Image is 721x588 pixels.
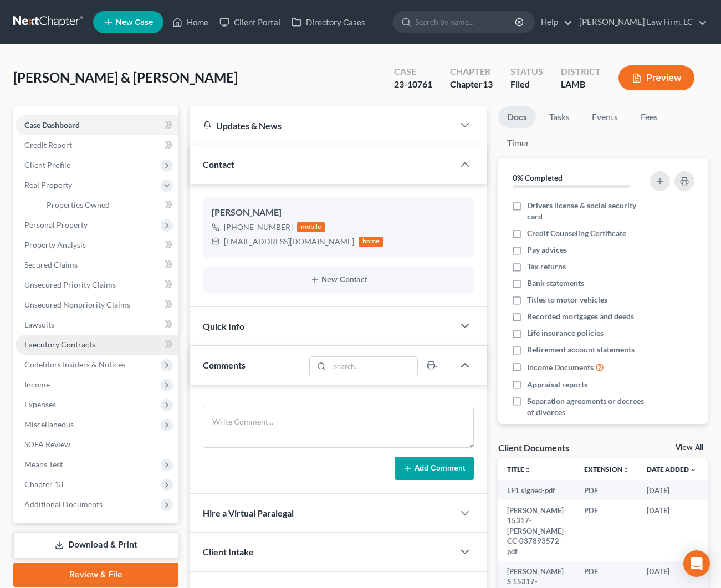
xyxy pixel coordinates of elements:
span: Secured Claims [24,260,78,269]
a: Secured Claims [16,255,178,275]
div: Open Intercom Messenger [683,550,710,577]
div: [PHONE_NUMBER] [224,222,293,233]
span: Hire a Virtual Paralegal [203,508,294,518]
td: [DATE] [638,480,705,500]
td: PDF [575,500,638,561]
span: New Case [116,18,153,27]
span: Codebtors Insiders & Notices [24,360,125,369]
span: 13 [483,79,493,89]
span: Property Analysis [24,240,86,249]
div: [EMAIL_ADDRESS][DOMAIN_NAME] [224,236,354,247]
span: [PERSON_NAME] & [PERSON_NAME] [13,69,238,85]
i: unfold_more [622,467,629,473]
a: Client Portal [214,12,286,32]
span: Expenses [24,400,56,409]
a: Download & Print [13,532,178,558]
a: Lawsuits [16,315,178,335]
div: District [561,65,601,78]
div: Status [510,65,543,78]
span: Quick Info [203,321,244,331]
button: Add Comment [395,457,474,480]
a: View All [676,444,703,452]
div: Filed [510,78,543,91]
span: Executory Contracts [24,340,95,349]
span: Chapter 13 [24,479,63,489]
a: Timer [498,132,538,154]
a: Titleunfold_more [507,465,531,473]
a: Fees [631,106,667,128]
div: mobile [297,222,325,232]
div: Chapter [450,78,493,91]
span: Miscellaneous [24,420,74,429]
span: Case Dashboard [24,120,80,130]
div: Client Documents [498,442,569,453]
span: Recorded mortgages and deeds [527,311,634,322]
span: Personal Property [24,220,88,229]
span: Life insurance policies [527,328,604,339]
span: Unsecured Nonpriority Claims [24,300,130,309]
a: Directory Cases [286,12,371,32]
td: LF1 signed-pdf [498,480,575,500]
a: [PERSON_NAME] Law Firm, LC [574,12,707,32]
span: Means Test [24,459,63,469]
span: Income [24,380,50,389]
span: Retirement account statements [527,344,635,355]
td: [PERSON_NAME] 15317-[PERSON_NAME]-CC-037893572-pdf [498,500,575,561]
span: Drivers license & social security card [527,200,646,222]
a: Properties Owned [38,195,178,215]
span: Real Property [24,180,72,190]
strong: 0% Completed [513,173,563,182]
a: Events [583,106,627,128]
a: SOFA Review [16,434,178,454]
a: Tasks [540,106,579,128]
input: Search by name... [415,12,517,32]
span: Unsecured Priority Claims [24,280,116,289]
div: Chapter [450,65,493,78]
span: Separation agreements or decrees of divorces [527,396,646,418]
a: Executory Contracts [16,335,178,355]
span: Titles to motor vehicles [527,294,607,305]
div: 23-10761 [394,78,432,91]
i: expand_more [690,467,697,473]
div: [PERSON_NAME] [212,206,465,219]
a: Property Analysis [16,235,178,255]
span: Comments [203,360,246,370]
span: Contact [203,159,234,170]
i: unfold_more [524,467,531,473]
a: Unsecured Priority Claims [16,275,178,295]
a: Review & File [13,563,178,587]
div: Updates & News [203,120,441,131]
button: Preview [618,65,694,90]
span: Bank statements [527,278,584,289]
span: Pay advices [527,244,567,255]
a: Help [535,12,572,32]
span: Client Intake [203,546,254,557]
a: Home [167,12,214,32]
td: PDF [575,480,638,500]
span: Properties Owned [47,200,110,209]
span: Client Profile [24,160,70,170]
div: home [359,237,383,247]
td: [DATE] [638,500,705,561]
input: Search... [330,357,418,376]
span: Credit Counseling Certificate [527,228,626,239]
div: LAMB [561,78,601,91]
span: SOFA Review [24,439,70,449]
span: Lawsuits [24,320,54,329]
a: Extensionunfold_more [584,465,629,473]
span: Additional Documents [24,499,103,509]
a: Case Dashboard [16,115,178,135]
span: Tax returns [527,261,566,272]
span: Appraisal reports [527,379,587,390]
button: New Contact [212,275,465,284]
span: Income Documents [527,362,594,373]
a: Date Added expand_more [647,465,697,473]
a: Credit Report [16,135,178,155]
div: Case [394,65,432,78]
span: Credit Report [24,140,72,150]
a: Unsecured Nonpriority Claims [16,295,178,315]
a: Docs [498,106,536,128]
